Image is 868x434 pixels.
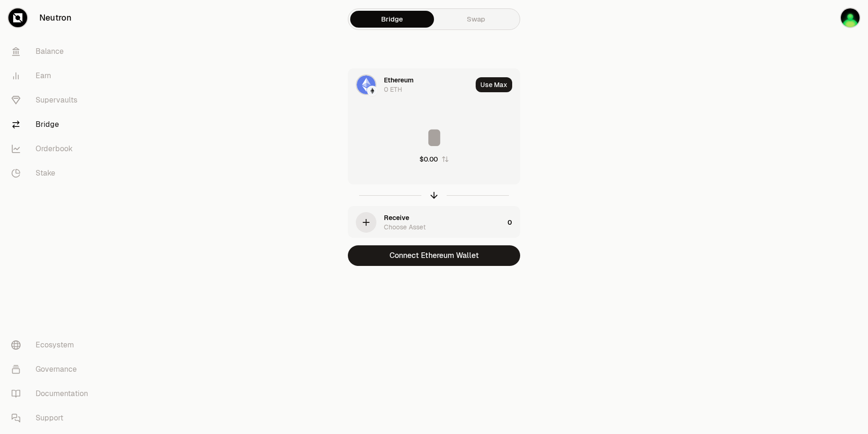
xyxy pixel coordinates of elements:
button: ReceiveChoose Asset0 [348,206,520,238]
div: 0 [508,206,520,238]
a: Swap [434,11,518,28]
div: $0.00 [419,154,438,164]
a: Supervaults [4,88,101,112]
a: Stake [4,161,101,185]
div: Ethereum [384,75,413,85]
a: Documentation [4,382,101,406]
button: Connect Ethereum Wallet [348,245,520,266]
a: Ecosystem [4,333,101,357]
div: ETH LogoEthereum LogoEthereum0 ETH [348,69,472,101]
a: Earn [4,64,101,88]
a: Bridge [4,112,101,137]
div: 0 ETH [384,85,402,94]
a: Orderbook [4,137,101,161]
img: ETH Logo [357,75,375,94]
button: Use Max [476,77,512,92]
img: K1 [841,8,860,27]
a: Bridge [350,11,434,28]
div: Receive [384,213,409,222]
button: $0.00 [419,154,449,164]
a: Governance [4,357,101,382]
a: Support [4,406,101,430]
div: Choose Asset [384,222,426,232]
div: ReceiveChoose Asset [348,206,504,238]
img: Ethereum Logo [368,87,376,95]
a: Balance [4,39,101,64]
